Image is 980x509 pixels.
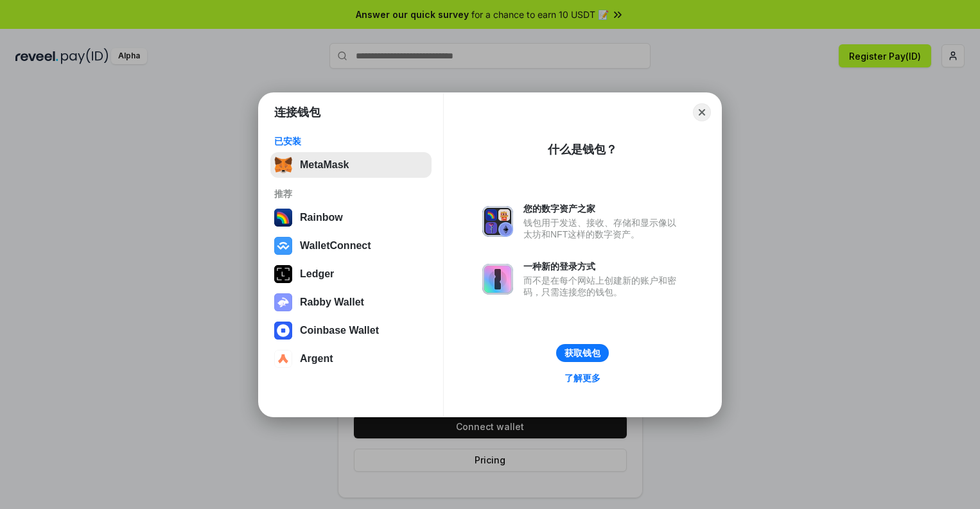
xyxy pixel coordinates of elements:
button: Ledger [270,261,432,287]
button: Argent [270,346,432,372]
button: Rainbow [270,205,432,230]
div: Argent [300,353,333,365]
div: 而不是在每个网站上创建新的账户和密码，只需连接您的钱包。 [523,275,683,298]
button: Rabby Wallet [270,289,432,315]
div: 已安装 [274,135,428,147]
div: Rabby Wallet [300,297,364,308]
div: MetaMask [300,159,349,171]
img: svg+xml,%3Csvg%20width%3D%2228%22%20height%3D%2228%22%20viewBox%3D%220%200%2028%2028%22%20fill%3D... [274,237,292,255]
img: svg+xml,%3Csvg%20fill%3D%22none%22%20height%3D%2233%22%20viewBox%3D%220%200%2035%2033%22%20width%... [274,156,292,174]
button: 获取钱包 [556,344,609,362]
div: Coinbase Wallet [300,325,379,336]
div: Rainbow [300,212,343,223]
button: WalletConnect [270,233,432,259]
div: Ledger [300,268,334,280]
div: 您的数字资产之家 [523,203,683,214]
img: svg+xml,%3Csvg%20width%3D%2228%22%20height%3D%2228%22%20viewBox%3D%220%200%2028%2028%22%20fill%3D... [274,350,292,368]
a: 了解更多 [557,370,608,386]
img: svg+xml,%3Csvg%20width%3D%2228%22%20height%3D%2228%22%20viewBox%3D%220%200%2028%2028%22%20fill%3D... [274,322,292,340]
img: svg+xml,%3Csvg%20width%3D%22120%22%20height%3D%22120%22%20viewBox%3D%220%200%20120%20120%22%20fil... [274,209,292,227]
div: 推荐 [274,188,428,200]
button: MetaMask [270,152,432,178]
img: svg+xml,%3Csvg%20xmlns%3D%22http%3A%2F%2Fwww.w3.org%2F2000%2Fsvg%22%20fill%3D%22none%22%20viewBox... [274,293,292,311]
img: svg+xml,%3Csvg%20xmlns%3D%22http%3A%2F%2Fwww.w3.org%2F2000%2Fsvg%22%20width%3D%2228%22%20height%3... [274,265,292,283]
button: Close [693,103,711,121]
button: Coinbase Wallet [270,318,432,343]
div: 获取钱包 [564,347,600,359]
div: WalletConnect [300,240,371,252]
img: svg+xml,%3Csvg%20xmlns%3D%22http%3A%2F%2Fwww.w3.org%2F2000%2Fsvg%22%20fill%3D%22none%22%20viewBox... [482,206,513,237]
div: 了解更多 [564,372,600,384]
div: 一种新的登录方式 [523,261,683,272]
div: 什么是钱包？ [548,142,617,157]
h1: 连接钱包 [274,105,320,120]
img: svg+xml,%3Csvg%20xmlns%3D%22http%3A%2F%2Fwww.w3.org%2F2000%2Fsvg%22%20fill%3D%22none%22%20viewBox... [482,264,513,295]
div: 钱包用于发送、接收、存储和显示像以太坊和NFT这样的数字资产。 [523,217,683,240]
